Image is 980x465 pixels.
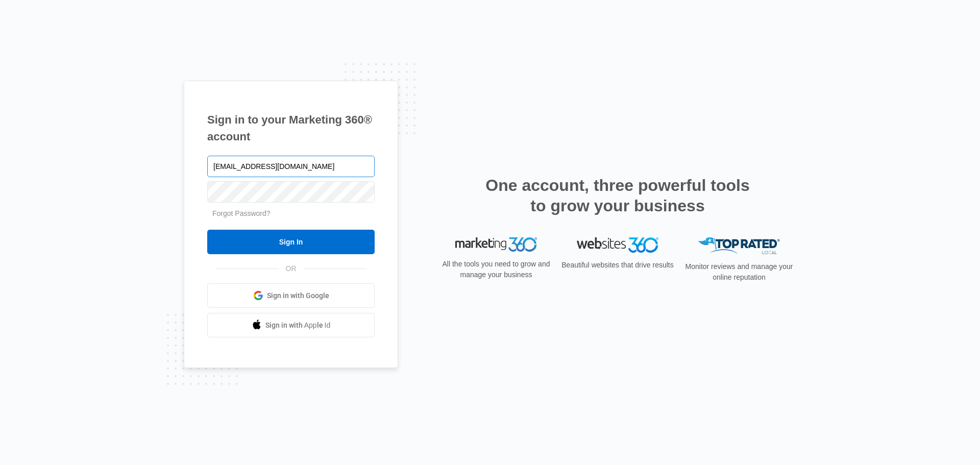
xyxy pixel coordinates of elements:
input: Email [207,156,375,177]
span: Sign in with Apple Id [265,320,331,331]
a: Sign in with Apple Id [207,313,375,337]
h1: Sign in to your Marketing 360® account [207,111,375,145]
img: Websites 360 [577,237,658,252]
span: Sign in with Google [267,290,329,301]
a: Sign in with Google [207,283,375,308]
p: Monitor reviews and manage your online reputation [682,261,796,283]
img: Top Rated Local [698,237,780,254]
h2: One account, three powerful tools to grow your business [482,175,753,216]
input: Sign In [207,230,375,254]
a: Forgot Password? [212,209,271,217]
span: OR [279,263,304,274]
p: All the tools you need to grow and manage your business [439,259,553,280]
img: Marketing 360 [455,237,537,252]
p: Beautiful websites that drive results [560,260,675,271]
